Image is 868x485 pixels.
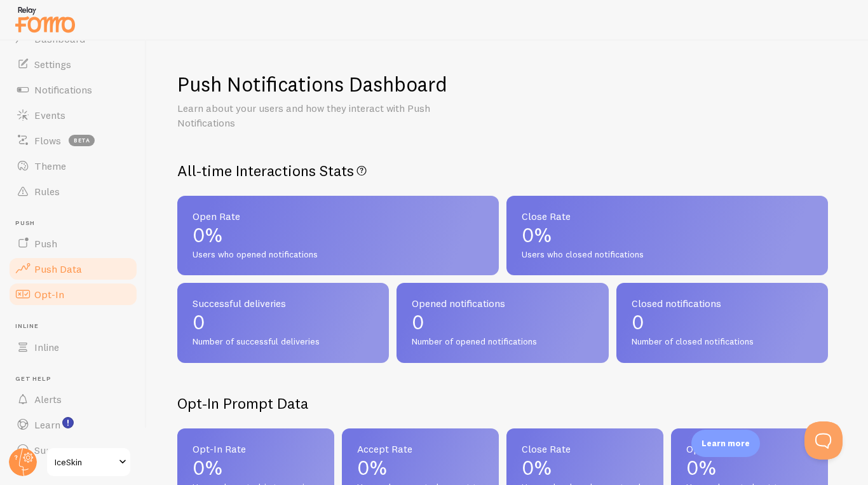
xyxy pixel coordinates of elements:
[522,249,813,261] span: Users who closed notifications
[15,375,139,383] span: Get Help
[522,444,648,454] span: Close Rate
[8,77,139,102] a: Notifications
[691,430,760,457] div: Learn more
[34,444,72,456] span: Support
[522,211,813,221] span: Close Rate
[412,312,593,332] p: 0
[34,418,60,431] span: Learn
[177,161,828,181] h2: All-time Interactions Stats
[8,334,139,360] a: Inline
[34,58,71,71] span: Settings
[8,412,139,437] a: Learn
[632,298,813,308] span: Closed notifications
[357,444,484,454] span: Accept Rate
[8,386,139,412] a: Alerts
[632,312,813,332] p: 0
[8,128,139,153] a: Flows beta
[69,135,95,146] span: beta
[702,437,750,449] p: Learn more
[193,444,319,454] span: Opt-In Rate
[15,322,139,331] span: Inline
[34,393,62,406] span: Alerts
[357,458,484,478] p: 0%
[193,249,484,261] span: Users who opened notifications
[686,458,813,478] p: 0%
[177,101,482,130] p: Learn about your users and how they interact with Push Notifications
[13,3,77,36] img: fomo-relay-logo-orange.svg
[412,336,593,348] span: Number of opened notifications
[34,109,65,121] span: Events
[177,71,447,97] h1: Push Notifications Dashboard
[804,421,843,460] iframe: Help Scout Beacon - Open
[193,298,374,308] span: Successful deliveries
[8,51,139,77] a: Settings
[8,256,139,282] a: Push Data
[193,458,319,478] p: 0%
[8,437,139,463] a: Support
[34,160,66,172] span: Theme
[193,336,374,348] span: Number of successful deliveries
[193,211,484,221] span: Open Rate
[34,237,57,250] span: Push
[34,341,59,353] span: Inline
[8,102,139,128] a: Events
[522,225,813,245] p: 0%
[177,393,828,413] h2: Opt-In Prompt Data
[8,179,139,204] a: Rules
[193,312,374,332] p: 0
[15,219,139,228] span: Push
[412,298,593,308] span: Opened notifications
[34,134,61,147] span: Flows
[34,83,92,96] span: Notifications
[34,288,64,301] span: Opt-In
[8,153,139,179] a: Theme
[62,417,74,428] svg: <p>Watch New Feature Tutorials!</p>
[34,263,82,275] span: Push Data
[686,444,813,454] span: Opt-Out Rate
[34,185,60,198] span: Rules
[55,454,115,470] span: IceSkin
[522,458,648,478] p: 0%
[46,447,132,477] a: IceSkin
[193,225,484,245] p: 0%
[8,282,139,307] a: Opt-In
[8,231,139,256] a: Push
[632,336,813,348] span: Number of closed notifications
